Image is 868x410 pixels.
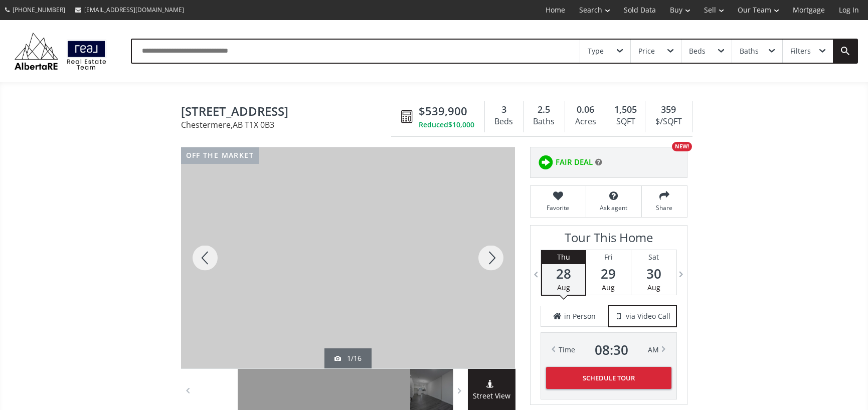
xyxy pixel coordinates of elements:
img: Logo [10,30,111,72]
span: Street View [468,390,515,402]
span: in Person [564,311,596,321]
span: 30 [631,267,676,281]
img: rating icon [536,152,556,172]
a: [EMAIL_ADDRESS][DOMAIN_NAME] [70,1,189,19]
div: $/SQFT [650,114,686,129]
div: 359 [650,103,686,116]
span: $539,900 [419,103,467,119]
h3: Tour This Home [541,231,677,250]
span: Ask agent [591,203,636,212]
span: Aug [647,283,660,292]
div: Sat [631,250,676,264]
div: NEW! [672,142,692,151]
div: Beds [490,114,518,129]
div: 0.06 [570,103,601,116]
div: Time AM [559,343,659,357]
div: 2.5 [529,103,560,116]
div: 3543 Chestermere Boulevard Chestermere, AB T1X 0B3 - Photo 1 of 16 [181,147,514,368]
span: $10,000 [448,120,474,130]
div: Acres [570,114,601,129]
div: off the market [181,147,259,164]
div: Thu [542,250,585,264]
div: Fri [586,250,631,264]
span: Share [647,203,682,212]
div: Price [638,48,655,55]
span: 29 [586,267,631,281]
div: Type [588,48,604,55]
div: Beds [689,48,706,55]
span: [EMAIL_ADDRESS][DOMAIN_NAME] [84,6,184,14]
span: 28 [542,267,585,281]
span: 08 : 30 [595,343,628,357]
span: Chestermere , AB T1X 0B3 [181,121,396,129]
div: 1/16 [334,353,362,363]
div: 3 [490,103,518,116]
span: via Video Call [626,311,670,321]
span: FAIR DEAL [556,157,593,167]
span: Favorite [536,203,581,212]
div: Reduced [419,120,474,130]
span: Aug [557,283,570,292]
span: 1,505 [614,103,637,116]
div: SQFT [611,114,640,129]
span: [PHONE_NUMBER] [13,6,65,14]
span: Aug [602,283,615,292]
div: Filters [790,48,811,55]
button: Schedule Tour [546,367,671,389]
div: Baths [529,114,560,129]
span: 3543 Chestermere Boulevard [181,105,396,120]
div: Baths [740,48,759,55]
